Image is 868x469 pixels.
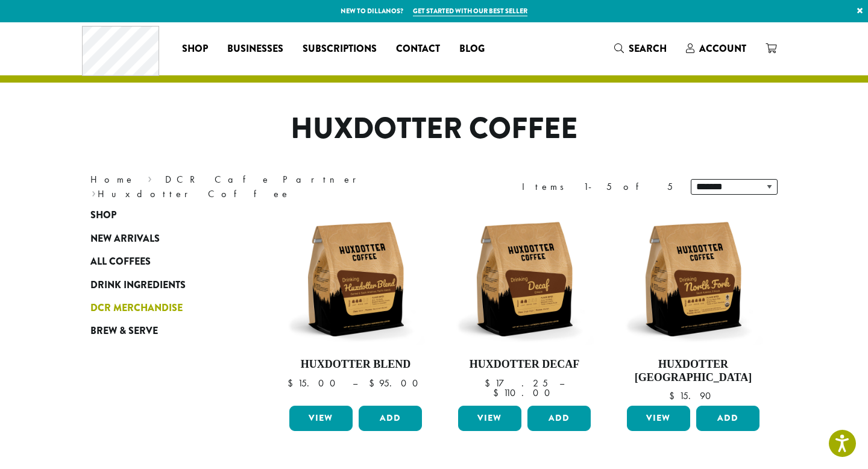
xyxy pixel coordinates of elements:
a: DCR Merchandise [90,297,235,319]
h4: Huxdotter Blend [286,358,425,371]
span: Businesses [227,42,283,57]
a: View [289,406,353,431]
span: DCR Merchandise [90,301,183,316]
span: Shop [182,42,208,57]
bdi: 15.00 [288,377,341,389]
a: Get started with our best seller [413,6,527,16]
span: $ [369,377,379,389]
img: Huxdotter-Coffee-Huxdotter-Blend-12oz-Web.jpg [286,210,425,348]
div: Items 1-5 of 5 [522,180,673,194]
a: View [627,406,690,431]
span: Subscriptions [303,42,377,57]
h1: Huxdotter Coffee [81,112,787,146]
span: Shop [90,208,116,223]
bdi: 17.25 [485,377,548,389]
span: $ [288,377,298,389]
a: Shop [90,204,235,227]
span: Brew & Serve [90,324,158,339]
img: Huxdotter-Coffee-Decaf-12oz-Web.jpg [455,210,594,348]
bdi: 15.90 [669,389,717,402]
span: New Arrivals [90,231,160,247]
span: Search [629,42,667,55]
span: › [148,168,152,187]
a: Brew & Serve [90,319,235,342]
h4: Huxdotter [GEOGRAPHIC_DATA] [624,358,763,384]
span: Blog [459,42,485,57]
a: Home [90,173,135,186]
a: All Coffees [90,250,235,273]
span: All Coffees [90,254,151,269]
bdi: 110.00 [493,386,556,399]
span: Contact [396,42,440,57]
a: View [458,406,521,431]
span: Account [699,42,746,55]
a: New Arrivals [90,227,235,250]
img: Huxdotter-Coffee-North-Fork-12oz-Web.jpg [624,210,763,348]
button: Add [696,406,759,431]
span: Drink Ingredients [90,278,186,293]
a: Search [605,39,676,58]
button: Add [359,406,422,431]
span: › [92,183,96,201]
h4: Huxdotter Decaf [455,358,594,371]
nav: Breadcrumb [90,172,416,201]
a: Shop [172,39,218,58]
span: – [559,377,564,389]
a: Huxdotter [GEOGRAPHIC_DATA] $15.90 [624,210,763,401]
span: $ [493,386,503,399]
bdi: 95.00 [369,377,424,389]
button: Add [527,406,591,431]
a: Huxdotter Decaf [455,210,594,401]
span: $ [485,377,495,389]
span: – [353,377,357,389]
span: $ [669,389,679,402]
a: Drink Ingredients [90,273,235,296]
a: Huxdotter Blend [286,210,425,401]
a: DCR Cafe Partner [165,173,365,186]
